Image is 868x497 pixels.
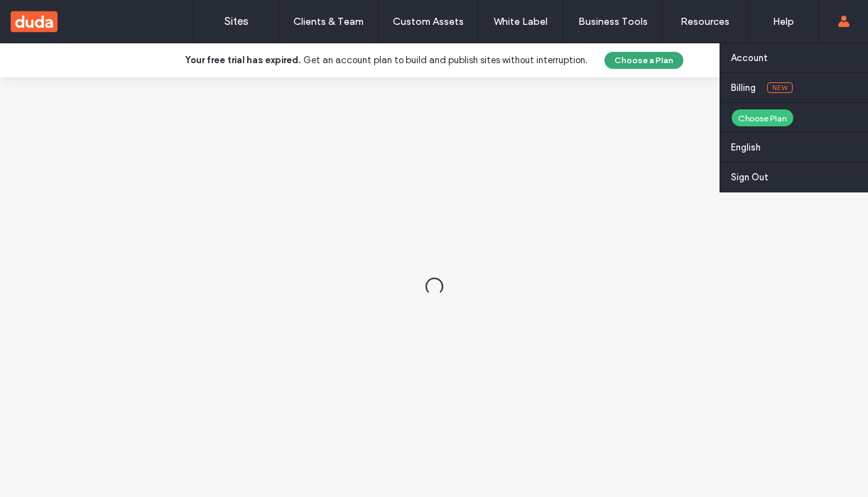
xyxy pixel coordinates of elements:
label: Business Tools [578,16,648,28]
a: Account [731,43,868,72]
a: Sign Out [731,163,868,192]
label: English [731,142,761,153]
label: Custom Assets [393,16,464,28]
b: Your free trial has expired. [185,55,300,65]
a: BillingNew [731,73,868,102]
span: Get an account plan to build and publish sites without interruption. [303,55,587,65]
label: Sign Out [731,172,769,182]
div: Choose Plan [731,109,794,127]
span: Help [33,10,62,23]
label: White Label [494,16,548,28]
span: New [767,82,793,93]
label: Sites [224,15,249,28]
label: Clients & Team [293,16,364,28]
label: Account [731,53,768,63]
label: Help [773,16,794,28]
label: Resources [680,16,729,28]
button: Choose a Plan [604,52,683,69]
label: Billing [731,82,756,93]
